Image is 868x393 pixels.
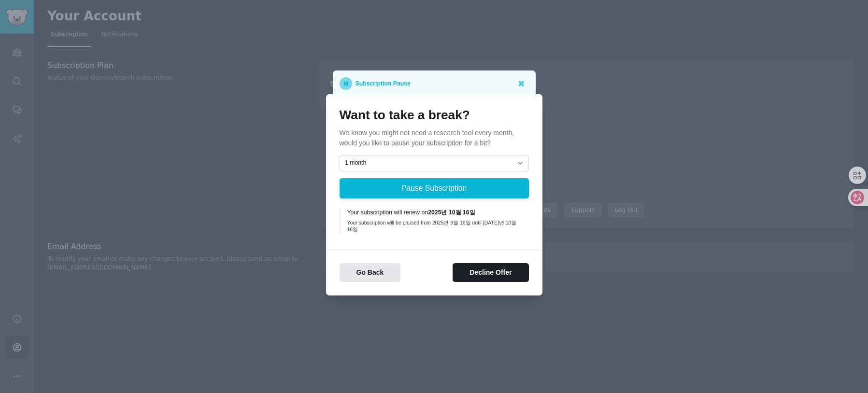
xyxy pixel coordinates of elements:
button: Go Back [340,263,401,282]
button: Decline Offer [453,263,528,282]
p: Subscription Pause [356,77,411,90]
button: Pause Subscription [340,178,529,198]
div: Your subscription will be paused from 2025년 9월 16일 until [DATE]년 10월 16일 [347,219,522,233]
p: We know you might not need a research tool every month, would you like to pause your subscription... [340,128,529,148]
div: Your subscription will renew on [347,209,522,217]
h1: Want to take a break? [340,108,529,123]
b: 2025년 10월 16일 [428,209,475,216]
